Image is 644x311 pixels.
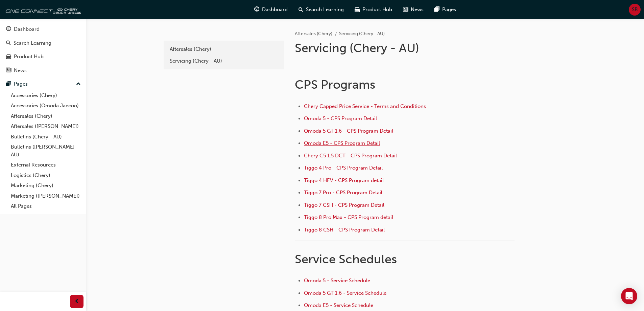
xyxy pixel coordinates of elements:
[293,3,349,17] a: search-iconSearch Learning
[3,50,84,63] a: Product Hub
[411,6,424,14] span: News
[434,5,439,14] span: pages-icon
[304,277,370,284] a: Omoda 5 - Service Schedule
[14,25,40,33] div: Dashboard
[3,23,84,36] a: Dashboard
[295,41,517,55] h1: Servicing (Chery - AU)
[6,54,11,60] span: car-icon
[306,6,344,14] span: Search Learning
[304,190,382,196] a: Tiggo 7 Pro - CPS Program Detail
[8,180,84,191] a: Marketing (Chery)
[14,39,51,47] div: Search Learning
[8,170,84,181] a: Logistics (Chery)
[8,142,84,160] a: Bulletins ([PERSON_NAME] - AU)
[442,6,456,14] span: Pages
[429,3,461,17] a: pages-iconPages
[304,214,393,220] a: Tiggo 8 Pro Max - CPS Program detail
[304,115,377,121] a: Omoda 5 - CPS Program Detail
[8,101,84,111] a: Accessories (Omoda Jaecoo)
[304,227,385,233] a: Tiggo 8 CSH - CPS Program Detail
[621,288,637,304] div: Open Intercom Messenger
[166,43,281,55] a: Aftersales (Chery)
[3,3,81,16] img: oneconnect
[304,153,397,159] a: Chery C5 1.5 DCT - CPS Program Detail
[629,4,641,16] button: SB
[355,5,360,14] span: car-icon
[8,160,84,170] a: External Resources
[304,103,426,109] a: Chery Capped Price Service - Terms and Conditions
[14,80,28,88] div: Pages
[3,37,84,49] a: Search Learning
[8,90,84,101] a: Accessories (Chery)
[3,22,84,78] button: DashboardSearch LearningProduct HubNews
[304,140,380,146] a: Omoda E5 - CPS Program Detail
[304,128,393,134] a: Omoda 5 GT 1.6 - CPS Program Detail
[74,297,79,306] span: prev-icon
[339,30,385,38] li: Servicing (Chery - AU)
[254,5,259,14] span: guage-icon
[76,80,81,89] span: up-icon
[6,26,11,32] span: guage-icon
[304,290,386,296] a: Omoda 5 GT 1.6 - Service Schedule
[262,6,288,14] span: Dashboard
[3,78,84,90] button: Pages
[170,57,278,65] div: Servicing (Chery - AU)
[349,3,398,17] a: car-iconProduct Hub
[8,132,84,142] a: Bulletins (Chery - AU)
[8,111,84,121] a: Aftersales (Chery)
[362,6,392,14] span: Product Hub
[249,3,293,17] a: guage-iconDashboard
[295,252,397,266] span: Service Schedules
[632,6,638,14] span: SB
[304,177,384,183] a: Tiggo 4 HEV - CPS Program detail
[14,53,44,61] div: Product Hub
[8,191,84,201] a: Marketing ([PERSON_NAME])
[398,3,429,17] a: news-iconNews
[304,302,373,308] a: Omoda E5 - Service Schedule
[6,68,11,74] span: news-icon
[8,121,84,132] a: Aftersales ([PERSON_NAME])
[403,5,408,14] span: news-icon
[166,55,281,67] a: Servicing (Chery - AU)
[295,31,332,37] a: Aftersales (Chery)
[304,202,384,208] a: Tiggo 7 CSH - CPS Program Detail
[295,77,375,92] span: CPS Programs
[6,81,11,87] span: pages-icon
[14,67,27,74] div: News
[3,64,84,77] a: News
[8,201,84,212] a: All Pages
[170,45,278,53] div: Aftersales (Chery)
[6,40,11,46] span: search-icon
[304,165,383,171] a: Tiggo 4 Pro - CPS Program Detail
[299,5,303,14] span: search-icon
